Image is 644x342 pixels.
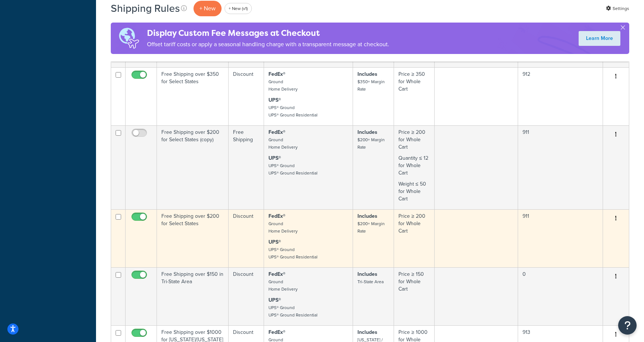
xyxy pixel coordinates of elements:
small: $200+ Margin Rate [357,220,385,234]
td: Price ≥ 350 for Whole Cart [394,67,435,125]
td: 912 [518,67,603,125]
strong: Includes [357,128,377,136]
td: Discount [229,267,264,325]
button: Open Resource Center [618,316,637,335]
td: Free Shipping over $150 in Tri-State Area [157,267,229,325]
strong: Includes [357,270,377,278]
td: 911 [518,125,603,209]
strong: UPS® [268,96,281,104]
h4: Display Custom Fee Messages at Checkout [147,27,389,39]
p: Weight ≤ 50 for Whole Cart [398,180,430,203]
p: Quantity ≤ 12 for Whole Cart [398,155,430,177]
td: Price ≥ 200 for Whole Cart [394,209,435,267]
img: duties-banner-06bc72dcb5fe05cb3f9472aba00be2ae8eb53ab6f0d8bb03d382ba314ac3c341.png [111,23,147,54]
small: $200+ Margin Rate [357,136,385,150]
strong: Includes [357,70,377,78]
strong: UPS® [268,154,281,162]
strong: FedEx® [268,128,285,136]
strong: FedEx® [268,328,285,336]
small: Ground Home Delivery [268,78,298,92]
td: Free Shipping over $200 for Select States [157,209,229,267]
td: Price ≥ 200 for Whole Cart [394,125,435,209]
small: Tri-State Area [357,278,384,285]
small: Ground Home Delivery [268,220,298,234]
small: Ground Home Delivery [268,136,298,150]
td: Discount [229,209,264,267]
small: $350+ Margin Rate [357,78,385,92]
small: UPS® Ground UPS® Ground Residential [268,304,318,318]
p: + New [193,1,222,16]
p: Offset tariff costs or apply a seasonal handling charge with a transparent message at checkout. [147,39,389,50]
a: + New (v1) [225,3,252,14]
td: Free Shipping [229,125,264,209]
strong: UPS® [268,296,281,304]
td: Price ≥ 150 for Whole Cart [394,267,435,325]
small: Ground Home Delivery [268,278,298,292]
small: UPS® Ground UPS® Ground Residential [268,162,318,176]
a: Learn More [579,31,620,46]
td: Free Shipping over $200 for Select States (copy) [157,125,229,209]
small: UPS® Ground UPS® Ground Residential [268,104,318,118]
td: Free Shipping over $350 for Select States [157,67,229,125]
td: Discount [229,67,264,125]
td: 0 [518,267,603,325]
h1: Shipping Rules [111,1,180,16]
td: 911 [518,209,603,267]
strong: Includes [357,328,377,336]
strong: FedEx® [268,270,285,278]
strong: FedEx® [268,70,285,78]
strong: UPS® [268,238,281,246]
a: Settings [606,3,629,14]
small: UPS® Ground UPS® Ground Residential [268,246,318,260]
strong: Includes [357,212,377,220]
strong: FedEx® [268,212,285,220]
